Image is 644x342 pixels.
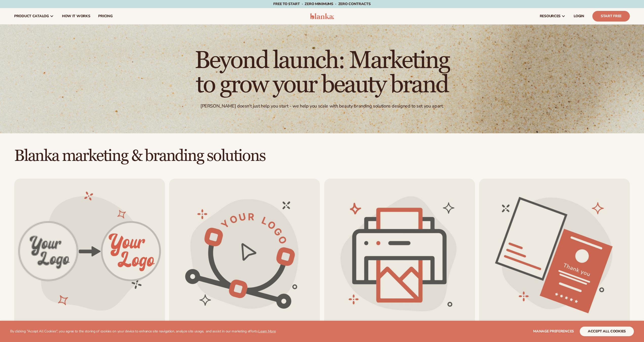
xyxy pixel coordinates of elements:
[200,103,444,109] div: [PERSON_NAME] doesn't just help you start - we help you scale with beauty branding solutions desi...
[580,327,634,336] button: accept all cookies
[62,14,90,18] span: How It Works
[10,329,276,334] p: By clicking "Accept All Cookies", you agree to the storing of cookies on your device to enhance s...
[592,11,630,22] a: Start Free
[536,8,570,24] a: resources
[533,329,574,334] span: Manage preferences
[533,327,574,336] button: Manage preferences
[258,329,276,334] a: Learn More
[574,14,584,18] span: LOGIN
[310,13,334,19] img: logo
[540,14,560,18] span: resources
[273,2,370,6] span: Free to start · ZERO minimums · ZERO contracts
[570,8,588,24] a: LOGIN
[10,8,58,24] a: product catalog
[58,8,94,24] a: How It Works
[14,14,49,18] span: product catalog
[98,14,112,18] span: pricing
[94,8,116,24] a: pricing
[183,49,461,97] h1: Beyond launch: Marketing to grow your beauty brand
